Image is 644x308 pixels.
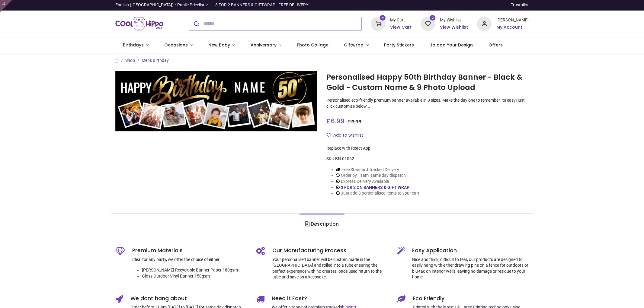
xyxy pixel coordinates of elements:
[380,15,386,21] sup: 4
[272,257,388,280] p: Your personalised banner will be custom made in the [GEOGRAPHIC_DATA] and rolled into a tube ensu...
[327,133,331,137] i: Add to wishlist
[123,42,144,48] span: Birthdays
[440,24,468,30] a: View Wishlist
[115,37,157,53] a: Birthdays
[115,15,164,32] img: Cool Hippo
[371,21,385,26] a: 4
[272,295,388,302] h5: Need it Fast?
[142,58,169,63] a: Mens Birthday
[189,17,203,30] button: Submit
[208,42,230,48] span: New Baby
[115,15,164,32] a: Logo of Cool Hippo
[390,17,412,23] div: My Cart
[430,15,435,21] sup: 0
[130,295,247,302] h5: We dont hang about
[496,17,529,23] div: [PERSON_NAME]
[300,214,344,235] a: Description
[326,72,529,93] h1: Personalised Happy 50th Birthday Banner - Black & Gold - Custom Name & 9 Photo Upload
[326,117,344,125] span: £
[384,42,414,48] span: Party Stickers
[350,119,361,125] span: 13.98
[341,185,409,190] a: 3 FOR 2 ON BANNERS & GIFT WRAP
[156,37,200,53] a: Occasions
[413,295,529,302] h5: Eco Friendly
[489,42,503,48] span: Offers
[412,247,529,254] h5: Easy Application
[142,273,247,279] li: Gloss Outdoor Vinyl Banner 150gsm
[251,42,277,48] span: Anniversary
[335,156,354,161] span: BN-01062
[336,167,421,173] li: Free Standard Tracked Delivery
[326,156,529,162] div: SKU:
[215,2,308,8] div: 3 FOR 2 BANNERS & GIFTWRAP - FREE DELIVERY
[243,37,289,53] a: Anniversary
[412,257,529,280] p: Nice and thick, difficult to tear, our products are designed to easily hang with either drawing p...
[132,247,247,254] h5: Premium Materials
[125,58,135,63] a: Shop
[331,117,344,125] span: 6.99
[336,37,376,53] a: Giftwrap
[336,179,421,185] li: Express Delivery Available
[142,267,247,273] li: [PERSON_NAME] Recyclable Banner Paper 180gsm
[421,21,435,26] a: 0
[429,42,473,48] span: Upload Your Design
[440,17,468,23] div: My Wishlist
[200,37,243,53] a: New Baby
[132,257,247,263] p: Ideal for any party, we offer the choice of either:
[115,71,318,132] img: Personalised Happy 50th Birthday Banner - Black & Gold - Custom Name & 9 Photo Upload
[336,190,421,196] li: Just add 3 personalised items to your cart!
[336,173,421,179] li: Order by 11am, same day dispatch
[496,24,529,30] a: My Account
[115,2,208,8] a: English ([GEOGRAPHIC_DATA]) •Public Pricelist
[177,2,204,8] span: Public Pricelist
[326,97,529,109] p: Personalised eco-friendly premium banner available in 8 sizes. Make the day one to remember, its ...
[164,42,188,48] span: Occasions
[272,247,388,254] h5: Our Manufacturing Process
[297,42,328,48] span: Photo Collage
[347,119,361,125] span: £
[511,2,529,8] a: Trustpilot
[326,130,368,141] button: Add to wishlistAdd to wishlist
[326,145,529,151] div: Replace with React App.
[344,42,364,48] span: Giftwrap
[390,24,412,30] a: View Cart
